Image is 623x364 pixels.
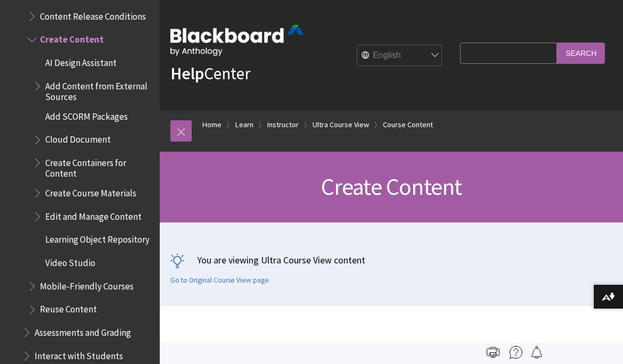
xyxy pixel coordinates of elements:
img: Blackboard by Anthology [170,25,304,56]
span: Create Content [321,172,462,201]
span: AI Design Assistant [45,54,117,68]
span: Mobile-Friendly Courses [40,277,134,292]
img: Follow this page [530,346,543,359]
a: Course Content [383,118,433,131]
span: Interact with Students [35,347,123,361]
span: Learning Object Repository [45,231,150,245]
a: Ultra Course View [313,118,369,131]
span: Create Course Materials [45,184,136,198]
p: You are viewing Ultra Course View content [170,253,612,267]
img: More help [510,346,522,359]
span: Reuse Content [40,301,97,315]
img: Print [487,346,499,359]
span: Add SCORM Packages [45,107,128,122]
a: HelpCenter [170,63,250,84]
a: Learn [235,118,253,131]
span: Create Content [40,31,104,45]
span: Video Studio [45,254,95,268]
span: Content Release Conditions [40,7,146,22]
span: Assessments and Grading [35,324,131,338]
span: Add Content from External Sources [45,77,152,102]
span: Edit and Manage Content [45,208,142,222]
strong: Help [170,63,204,84]
span: Create Containers for Content [45,154,152,179]
a: Home [202,118,222,131]
a: Go to Original Course View page. [170,276,270,285]
span: Cloud Document [45,131,111,145]
a: Instructor [267,118,299,131]
input: Search [557,43,605,63]
select: Site Language Selector [357,45,442,67]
